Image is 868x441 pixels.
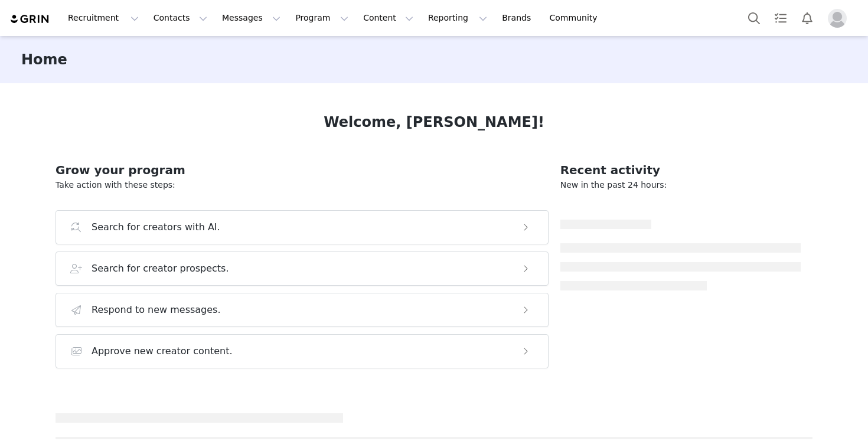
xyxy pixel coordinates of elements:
[495,5,541,31] a: Brands
[56,293,549,327] button: Respond to new messages.
[146,5,214,31] button: Contacts
[61,5,146,31] button: Recruitment
[9,14,51,25] img: grin logo
[92,262,229,276] h3: Search for creator prospects.
[56,179,549,191] p: Take action with these steps:
[543,5,610,31] a: Community
[288,5,355,31] button: Program
[794,5,820,31] button: Notifications
[56,161,549,179] h2: Grow your program
[92,344,233,358] h3: Approve new creator content.
[324,112,544,133] h1: Welcome, [PERSON_NAME]!
[56,251,549,286] button: Search for creator prospects.
[21,49,67,70] h3: Home
[421,5,494,31] button: Reporting
[56,210,549,244] button: Search for creators with AI.
[828,9,847,28] img: placeholder-profile.jpg
[356,5,420,31] button: Content
[56,334,549,368] button: Approve new creator content.
[768,5,794,31] a: Tasks
[215,5,288,31] button: Messages
[560,161,801,179] h2: Recent activity
[560,179,801,191] p: New in the past 24 hours:
[92,220,220,234] h3: Search for creators with AI.
[741,5,767,31] button: Search
[821,9,859,28] button: Profile
[92,303,221,317] h3: Respond to new messages.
